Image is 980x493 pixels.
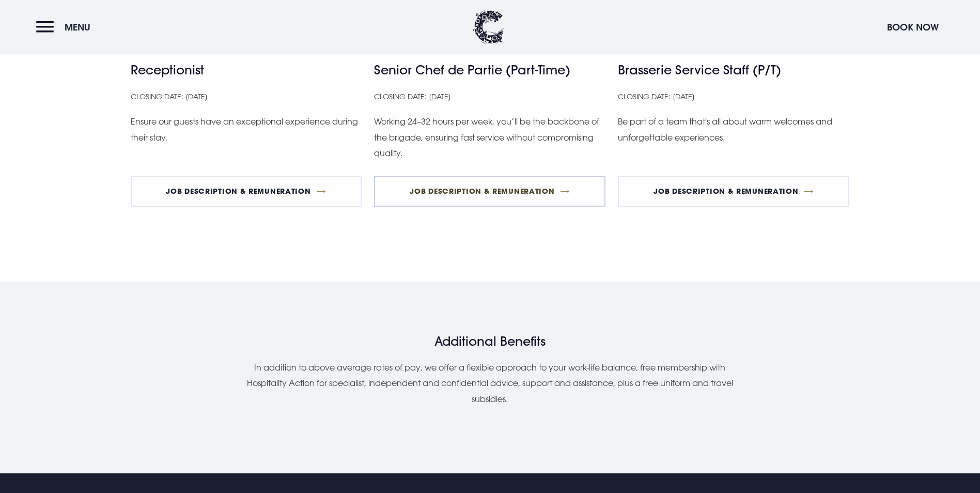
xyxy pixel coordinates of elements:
p: Working 24–32 hours per week, you’ll be the backbone of the brigade, ensuring fast service withou... [374,114,605,161]
a: Job Description & Remuneration [374,176,605,207]
h4: Receptionist [131,60,362,79]
a: Job Description & Remuneration [131,176,362,207]
h4: Additional Benefits [191,334,788,349]
h4: Brasserie Service Staff (P/T) [618,60,849,79]
a: Job Description & Remuneration [618,176,849,207]
img: Clandeboye Lodge [473,10,504,44]
button: Book Now [882,16,944,38]
button: Menu [36,16,96,38]
p: Ensure our guests have an exceptional experience during their stay. [131,114,362,145]
p: Closing Date: [DATE] [618,90,849,104]
h4: Senior Chef de Partie (Part-Time) [374,60,605,79]
p: In addition to above average rates of pay, we offer a flexible approach to your work-life balance... [244,360,736,407]
p: Closing Date: [DATE] [131,90,362,104]
p: Be part of a team that's all about warm welcomes and unforgettable experiences. [618,114,849,145]
p: Closing Date: [DATE] [374,90,605,104]
span: Menu [65,21,90,33]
